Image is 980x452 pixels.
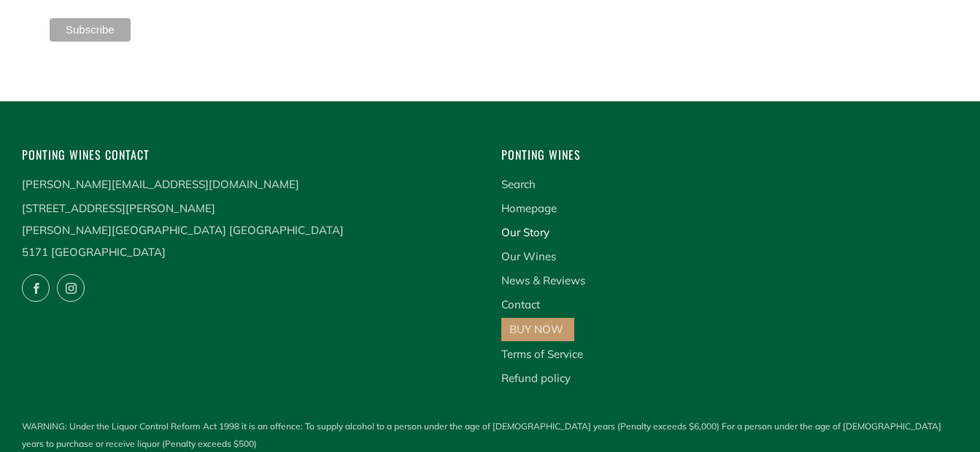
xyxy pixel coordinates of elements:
a: Contact [501,297,540,311]
a: [PERSON_NAME][EMAIL_ADDRESS][DOMAIN_NAME] [22,177,299,191]
a: Refund policy [501,371,571,385]
a: Homepage [501,201,557,215]
a: Terms of Service [501,347,583,361]
a: Our Wines [501,249,556,263]
a: BUY NOW [509,322,563,336]
a: News & Reviews [501,273,585,287]
a: Search [501,177,536,191]
h4: Ponting Wines [501,145,959,165]
input: Subscribe [50,18,131,42]
p: [STREET_ADDRESS][PERSON_NAME] [PERSON_NAME][GEOGRAPHIC_DATA] [GEOGRAPHIC_DATA] 5171 [GEOGRAPHIC_D... [22,198,479,263]
h4: Ponting Wines Contact [22,145,479,165]
a: Our Story [501,225,549,239]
